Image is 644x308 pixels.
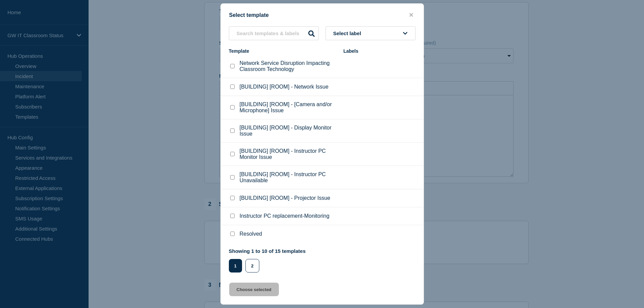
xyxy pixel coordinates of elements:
p: [BUILDING] [ROOM] - Network Issue [240,84,329,90]
button: 2 [245,259,259,273]
p: [BUILDING] [ROOM] - Instructor PC Unavailable [240,171,337,184]
input: Network Service Disruption Impacting Classroom Technology checkbox [230,64,235,68]
p: [BUILDING] [ROOM] - [Camera and/or Microphone] Issue [240,101,337,114]
input: [BUILDING] [ROOM] - Network Issue checkbox [230,85,235,89]
input: [BUILDING] [ROOM] - [Camera and/or Microphone] Issue checkbox [230,105,235,110]
button: Choose selected [229,283,279,296]
input: [BUILDING] [ROOM] - Display Monitor Issue checkbox [230,128,235,133]
p: Instructor PC replacement-Monitoring [240,213,330,219]
input: Search templates & labels [229,26,319,40]
button: Select label [326,26,415,40]
input: Resolved checkbox [230,232,235,236]
input: [BUILDING] [ROOM] - Projector Issue checkbox [230,196,235,200]
p: [BUILDING] [ROOM] - Projector Issue [240,195,331,201]
input: [BUILDING] [ROOM] - Instructor PC Unavailable checkbox [230,175,235,180]
p: Showing 1 to 10 of 15 templates [229,248,306,254]
input: [BUILDING] [ROOM] - Instructor PC Monitor Issue checkbox [230,152,235,156]
p: [BUILDING] [ROOM] - Instructor PC Monitor Issue [240,148,337,160]
input: Instructor PC replacement-Monitoring checkbox [230,214,235,218]
div: Template [229,48,337,54]
button: 1 [229,259,242,273]
span: Select label [333,30,364,36]
div: Select template [221,12,424,18]
p: Resolved [240,231,262,237]
p: [BUILDING] [ROOM] - Display Monitor Issue [240,125,337,137]
div: Labels [343,48,415,54]
button: close button [407,12,415,18]
p: Network Service Disruption Impacting Classroom Technology [240,60,337,72]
